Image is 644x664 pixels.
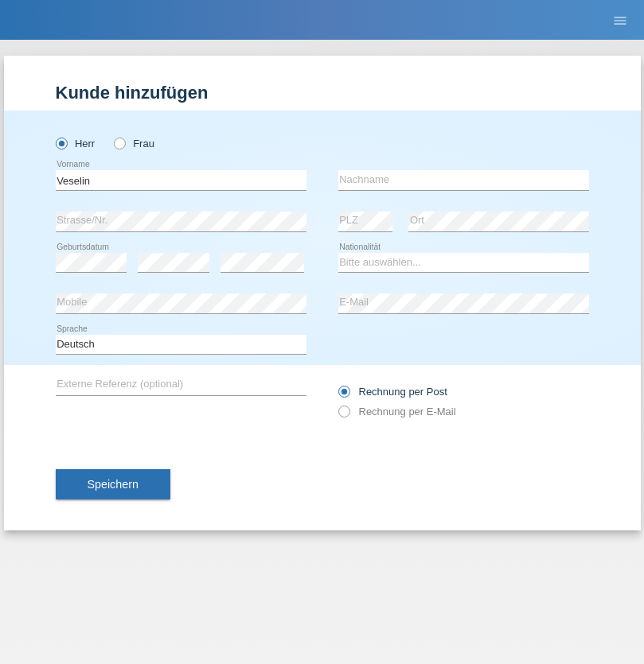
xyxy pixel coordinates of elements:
[114,138,154,149] label: Frau
[604,15,636,25] a: menu
[88,478,139,491] span: Speichern
[338,406,456,417] label: Rechnung per E-Mail
[338,386,447,398] label: Rechnung per Post
[114,138,124,148] input: Frau
[56,83,589,103] h1: Kunde hinzufügen
[612,13,628,29] i: menu
[56,469,170,499] button: Speichern
[338,386,349,406] input: Rechnung per Post
[56,138,66,148] input: Herr
[338,406,349,425] input: Rechnung per E-Mail
[56,138,96,149] label: Herr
